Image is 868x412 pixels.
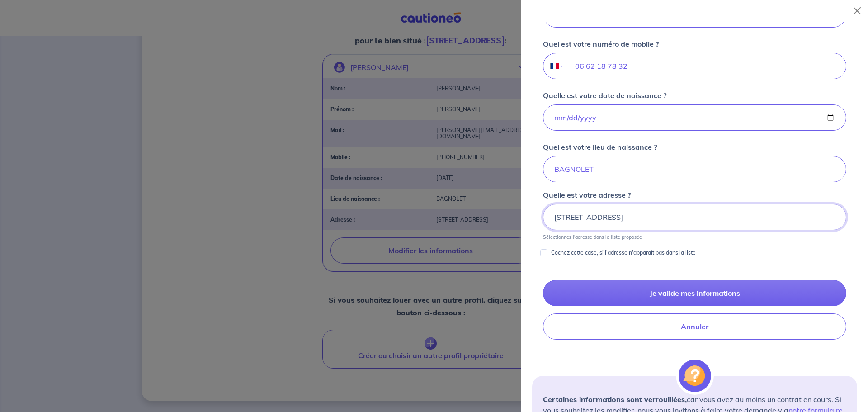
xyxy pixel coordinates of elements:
p: Quelle est votre adresse ? [543,189,631,200]
p: Quel est votre numéro de mobile ? [543,38,659,49]
input: Paris [543,156,846,182]
input: 11 rue de la liberté 75000 Paris [543,204,846,230]
button: Je valide mes informations [543,280,846,306]
button: Annuler [543,313,846,340]
img: illu_alert_question.svg [679,360,711,392]
p: Cochez cette case, si l'adresse n'apparaît pas dans la liste [551,247,696,258]
input: 01/01/1980 [543,104,846,131]
p: Sélectionnez l'adresse dans la liste proposée [543,234,642,240]
button: Close [850,4,864,18]
p: Quelle est votre date de naissance ? [543,90,666,101]
input: 08 09 89 09 09 [564,53,846,79]
p: Quel est votre lieu de naissance ? [543,142,657,152]
strong: Certaines informations sont verrouillées, [543,395,687,404]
